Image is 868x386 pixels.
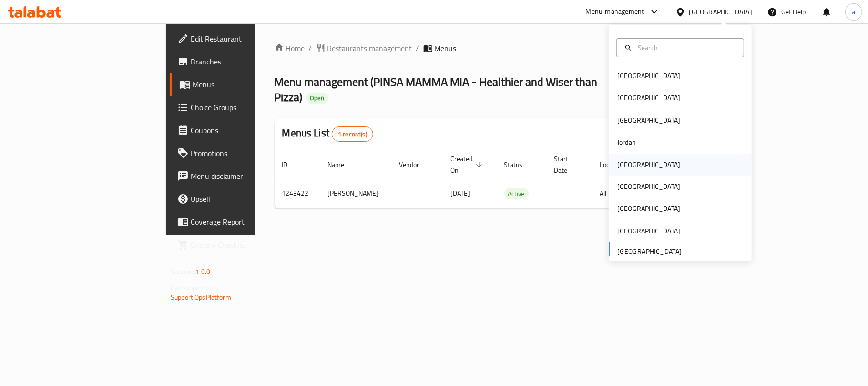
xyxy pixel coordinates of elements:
span: [DATE] [451,187,470,199]
span: Menu disclaimer [191,170,303,182]
span: Locale [600,159,630,170]
div: [GEOGRAPHIC_DATA] [689,7,752,17]
input: Search [634,42,738,53]
div: Jordan [617,137,636,147]
div: Menu-management [586,6,644,18]
span: ID [282,159,300,170]
a: Menus [170,73,311,96]
div: Total records count [332,126,373,142]
span: Edit Restaurant [191,33,303,44]
span: Branches [191,56,303,67]
span: 1 record(s) [332,130,373,139]
a: Coverage Report [170,210,311,233]
span: Version: [171,265,194,278]
a: Support.OpsPlatform [171,291,231,303]
span: Vendor [399,159,432,170]
span: Created On [451,153,485,176]
span: Status [504,159,535,170]
span: Active [504,188,529,199]
div: Open [306,93,328,104]
a: Choice Groups [170,96,311,119]
div: [GEOGRAPHIC_DATA] [617,203,680,214]
td: - [547,179,592,208]
span: Get support on: [171,282,214,294]
span: Coupons [191,125,303,136]
span: Grocery Checklist [191,239,303,250]
span: a [852,7,855,17]
a: Restaurants management [316,42,412,54]
a: Coupons [170,119,311,142]
span: Coverage Report [191,216,303,228]
div: [GEOGRAPHIC_DATA] [617,93,680,103]
span: Name [328,159,357,170]
span: Choice Groups [191,102,303,113]
span: Menus [193,79,303,90]
span: Open [306,94,328,102]
span: Menus [435,42,457,54]
span: Promotions [191,147,303,159]
a: Edit Restaurant [170,27,311,50]
nav: breadcrumb [275,42,683,54]
div: [GEOGRAPHIC_DATA] [617,159,680,170]
a: Branches [170,50,311,73]
a: Promotions [170,142,311,165]
table: enhanced table [275,150,748,209]
span: Start Date [554,153,581,176]
div: [GEOGRAPHIC_DATA] [617,115,680,125]
div: [GEOGRAPHIC_DATA] [617,181,680,192]
div: [GEOGRAPHIC_DATA] [617,71,680,81]
a: Grocery Checklist [170,233,311,256]
span: Upsell [191,193,303,205]
div: [GEOGRAPHIC_DATA] [617,226,680,236]
td: All [592,179,642,208]
li: / [416,42,419,54]
span: Menu management ( PINSA MAMMA MIA - Healthier and Wiser than Pizza ) [275,71,598,108]
td: [PERSON_NAME] [320,179,392,208]
div: Active [504,188,529,199]
a: Menu disclaimer [170,165,311,188]
a: Upsell [170,188,311,210]
span: Restaurants management [327,42,412,54]
span: 1.0.0 [195,265,210,278]
h2: Menus List [282,126,373,142]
